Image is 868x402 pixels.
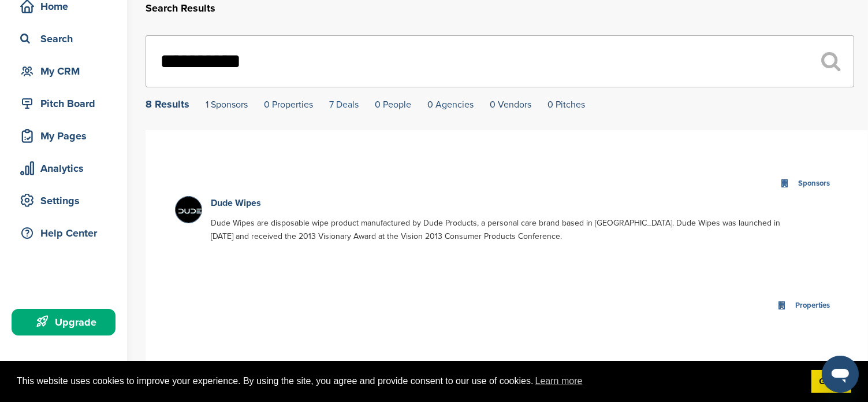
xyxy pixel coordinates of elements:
div: Upgrade [17,312,116,333]
a: 0 Vendors [490,99,531,110]
a: Settings [12,187,116,214]
img: Gcfarpgv 400x400 [176,197,204,226]
a: 0 People [375,99,411,110]
a: dismiss cookie message [811,370,851,393]
a: Dude Wipes [211,197,261,209]
div: 8 Results [146,99,189,109]
div: Agencies [796,360,833,373]
div: Pitch Board [17,93,116,114]
iframe: Button to launch messaging window [822,356,859,393]
a: My Pages [12,123,116,149]
a: My CRM [12,58,116,84]
div: Settings [17,190,116,211]
div: Search [17,28,116,49]
div: My Pages [17,126,116,146]
div: Analytics [17,158,116,179]
h2: Search Results [146,1,854,16]
a: Analytics [12,155,116,182]
div: Help Center [17,223,116,244]
div: Properties [792,299,833,312]
span: This website uses cookies to improve your experience. By using the site, you agree and provide co... [17,373,802,390]
div: Sponsors [795,177,833,190]
a: 0 Agencies [427,99,474,110]
a: 7 Deals [329,99,359,110]
p: Dude Wipes are disposable wipe product manufactured by Dude Products, a personal care brand based... [211,216,796,243]
a: Upgrade [12,309,116,335]
a: Search [12,25,116,52]
a: learn more about cookies [534,373,584,390]
div: My CRM [17,61,116,82]
a: 0 Pitches [547,99,585,110]
a: 0 Properties [264,99,313,110]
a: 1 Sponsors [206,99,248,110]
a: Help Center [12,220,116,246]
a: Pitch Board [12,90,116,117]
